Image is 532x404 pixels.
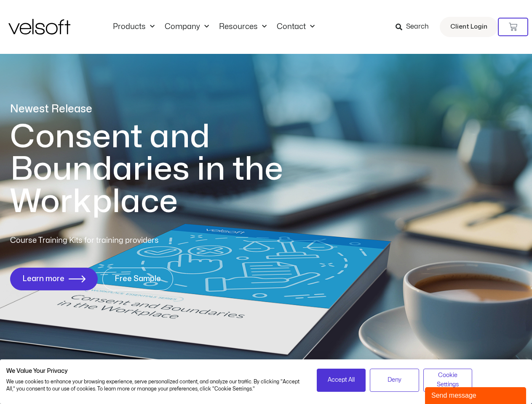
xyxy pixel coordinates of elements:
span: Cookie Settings [429,371,467,390]
p: We use cookies to enhance your browsing experience, serve personalized content, and analyze our t... [6,378,304,393]
img: Velsoft Training Materials [8,19,70,35]
h1: Consent and Boundaries in the Workplace [10,121,318,218]
span: Free Sample [115,275,161,283]
nav: Menu [108,22,320,32]
span: Learn more [22,275,64,283]
span: Search [406,21,429,32]
iframe: chat widget [425,385,528,404]
span: Deny [388,375,401,385]
a: ResourcesMenu Toggle [214,22,272,32]
span: Client Login [450,21,487,32]
span: Accept All [328,375,355,385]
a: Learn more [10,268,98,290]
a: Search [396,20,435,34]
button: Accept all cookies [317,369,366,392]
a: Client Login [440,17,498,37]
a: Free Sample [102,268,173,290]
a: ContactMenu Toggle [272,22,320,32]
h2: We Value Your Privacy [6,367,304,375]
p: Course Training Kits for training providers [10,235,220,247]
p: Newest Release [10,102,318,117]
button: Deny all cookies [370,369,419,392]
button: Adjust cookie preferences [423,369,473,392]
a: CompanyMenu Toggle [160,22,214,32]
a: ProductsMenu Toggle [108,22,160,32]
